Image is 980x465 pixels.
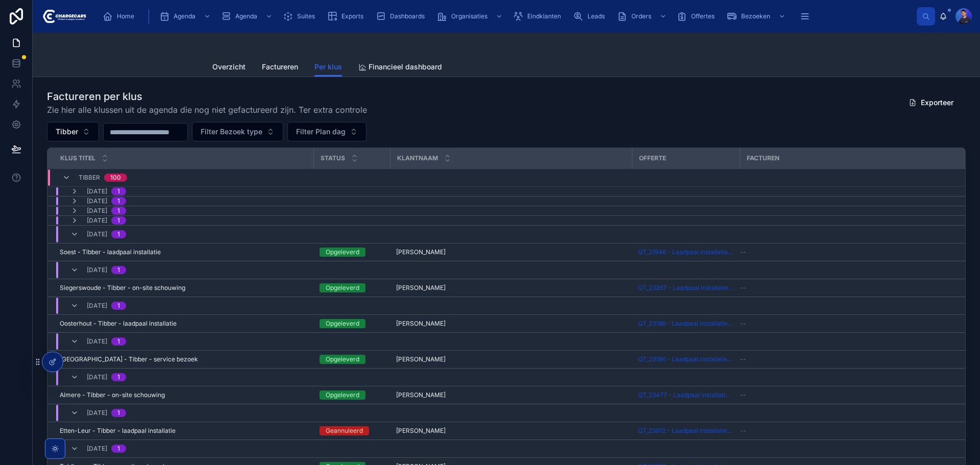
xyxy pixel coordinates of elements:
[740,355,746,363] span: --
[570,7,612,26] a: Leads
[358,58,442,78] a: Financieel dashboard
[60,154,95,162] span: Klus titel
[87,187,107,195] span: [DATE]
[100,7,141,26] a: Home
[326,248,359,257] div: Opgeleverd
[638,391,733,399] a: QT_23477 - Laadpaal installatie - QT_23477
[740,284,746,292] span: --
[587,12,605,20] span: Leads
[396,248,446,256] span: [PERSON_NAME]
[510,7,568,26] a: Eindklanten
[638,248,733,256] a: QT_21946 - Laadpaal installatie - QT_21946
[390,12,425,20] span: Dashboards
[280,7,322,26] a: Suites
[117,187,120,195] div: 1
[262,62,298,72] span: Factureren
[287,122,366,141] button: Select Button
[397,154,438,162] span: Klantnaam
[117,230,120,238] div: 1
[87,266,107,274] span: [DATE]
[117,266,120,274] div: 1
[60,248,161,256] span: Soest - Tibber - laadpaal installatie
[314,62,342,72] span: Per klus
[296,127,346,137] span: Filter Plan dag
[396,355,446,363] span: [PERSON_NAME]
[117,337,120,346] div: 1
[326,319,359,328] div: Opgeleverd
[60,284,185,292] span: Siegerswoude - Tibber - on-site schouwing
[56,127,78,137] span: Tibber
[87,337,107,346] span: [DATE]
[117,197,120,205] div: 1
[724,7,791,26] a: Bezoeken
[60,427,176,435] span: Etten-Leur - Tibber - laadpaal installatie
[326,426,363,435] div: Geannuleerd
[614,7,672,26] a: Orders
[326,283,359,292] div: Opgeleverd
[740,248,746,256] span: --
[396,284,446,292] span: [PERSON_NAME]
[87,302,107,310] span: [DATE]
[117,373,120,381] div: 1
[369,62,442,72] span: Financieel dashboard
[87,445,107,453] span: [DATE]
[117,12,134,20] span: Home
[79,174,100,182] span: Tibber
[87,230,107,238] span: [DATE]
[638,284,733,292] a: QT_23267 - Laadpaal installatie - QT_23267
[60,355,198,363] span: [GEOGRAPHIC_DATA] - Tibber - service bezoek
[87,207,107,215] span: [DATE]
[396,391,446,399] span: [PERSON_NAME]
[235,12,257,20] span: Agenda
[110,174,121,182] div: 100
[262,58,298,78] a: Factureren
[314,58,342,77] a: Per klus
[47,104,367,116] span: Zie hier alle klussen uit de agenda die nog niet gefactureerd zijn. Ter extra controle
[212,58,246,78] a: Overzicht
[218,7,278,26] a: Agenda
[396,427,446,435] span: [PERSON_NAME]
[117,409,120,417] div: 1
[87,197,107,205] span: [DATE]
[87,409,107,417] span: [DATE]
[156,7,216,26] a: Agenda
[326,390,359,400] div: Opgeleverd
[691,12,715,20] span: Offertes
[747,154,779,162] span: Facturen
[297,12,315,20] span: Suites
[341,12,363,20] span: Exports
[638,427,733,435] a: QT_23812 - Laadpaal installatie - QT_23812
[117,445,120,453] div: 1
[94,5,917,28] div: scrollable content
[201,127,262,137] span: Filter Bezoek type
[527,12,561,20] span: Eindklanten
[47,122,99,141] button: Select Button
[373,7,432,26] a: Dashboards
[117,216,120,225] div: 1
[638,355,733,363] a: QT_23186 - Laadpaal installatie - QT_23186
[396,320,446,328] span: [PERSON_NAME]
[631,12,651,20] span: Orders
[60,320,177,328] span: Oosterhout - Tibber - laadpaal installatie
[326,355,359,364] div: Opgeleverd
[638,320,733,328] a: QT_23186 - Laadpaal installatie - QT_23186
[60,391,165,399] span: Almere - Tibber - on-site schouwing
[87,373,107,381] span: [DATE]
[117,302,120,310] div: 1
[740,320,746,328] span: --
[324,7,371,26] a: Exports
[87,216,107,225] span: [DATE]
[740,391,746,399] span: --
[674,7,722,26] a: Offertes
[321,154,345,162] span: Status
[434,7,508,26] a: Organisaties
[900,93,962,112] button: Exporteer
[47,89,367,104] h1: Factureren per klus
[192,122,283,141] button: Select Button
[639,154,666,162] span: Offerte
